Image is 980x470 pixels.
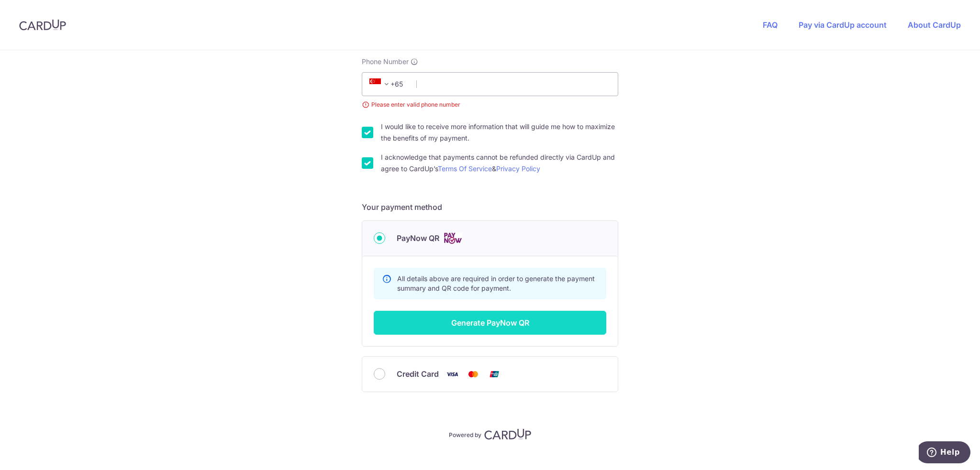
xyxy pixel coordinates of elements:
label: I would like to receive more information that will guide me how to maximize the benefits of my pa... [381,121,618,144]
a: FAQ [763,20,778,30]
img: Union Pay [485,368,504,380]
a: About CardUp [908,20,961,30]
a: Pay via CardUp account [799,20,887,30]
img: Visa [443,368,462,380]
button: Generate PayNow QR [374,311,606,335]
p: Powered by [449,429,481,439]
div: Credit Card Visa Mastercard Union Pay [374,368,606,380]
span: All details above are required in order to generate the payment summary and QR code for payment. [397,274,595,292]
span: +65 [369,78,392,90]
a: Terms Of Service [438,164,492,173]
label: I acknowledge that payments cannot be refunded directly via CardUp and agree to CardUp’s & [381,152,618,175]
img: CardUp [484,428,531,440]
a: Privacy Policy [496,164,540,173]
h5: Your payment method [362,201,618,213]
iframe: Opens a widget where you can find more information [919,441,970,465]
span: Credit Card [397,368,439,380]
div: PayNow QR Cards logo [374,232,606,244]
span: Phone Number [362,57,409,66]
img: CardUp [19,19,66,31]
small: Please enter valid phone number [362,100,618,109]
span: PayNow QR [397,232,439,244]
img: Mastercard [464,368,483,380]
span: +65 [367,78,410,90]
img: Cards logo [443,232,462,244]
